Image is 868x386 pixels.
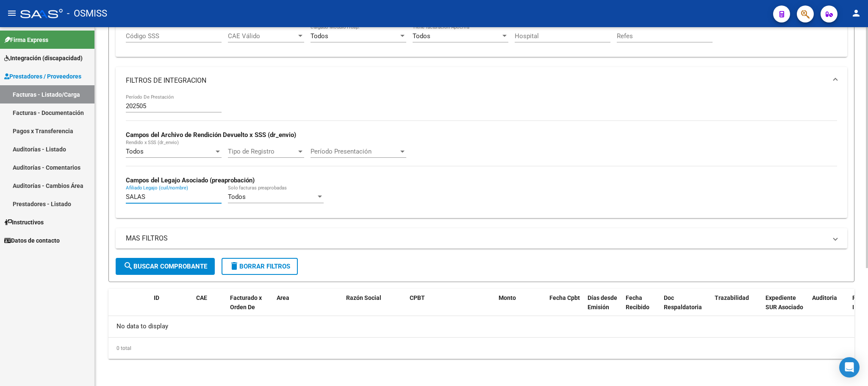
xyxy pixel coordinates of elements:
[626,294,649,311] span: Fecha Recibido
[546,289,584,326] datatable-header-cell: Fecha Cpbt
[126,148,144,155] span: Todos
[410,294,425,301] span: CPBT
[126,76,827,85] mat-panel-title: FILTROS DE INTEGRACION
[277,294,289,301] span: Area
[230,294,262,311] span: Facturado x Orden De
[762,289,809,326] datatable-header-cell: Expediente SUR Asociado
[711,289,762,326] datatable-header-cell: Trazabilidad
[123,261,133,271] mat-icon: search
[4,218,44,227] span: Instructivos
[495,289,546,326] datatable-header-cell: Monto
[4,236,60,245] span: Datos de contacto
[499,294,516,301] span: Monto
[343,289,406,326] datatable-header-cell: Razón Social
[311,148,399,155] span: Período Presentación
[4,35,48,45] span: Firma Express
[196,294,207,301] span: CAE
[193,289,227,326] datatable-header-cell: CAE
[664,294,702,311] span: Doc Respaldatoria
[311,32,328,40] span: Todos
[228,148,297,155] span: Tipo de Registro
[227,289,273,326] datatable-header-cell: Facturado x Orden De
[549,294,580,301] span: Fecha Cpbt
[116,228,847,249] mat-expansion-panel-header: MAS FILTROS
[851,8,861,18] mat-icon: person
[123,263,207,270] span: Buscar Comprobante
[406,289,495,326] datatable-header-cell: CPBT
[126,176,255,184] strong: Campos del Legajo Asociado (preaprobación)
[116,258,215,275] button: Buscar Comprobante
[4,53,83,63] span: Integración (discapacidad)
[229,261,239,271] mat-icon: delete
[4,72,81,81] span: Prestadores / Proveedores
[126,234,827,243] mat-panel-title: MAS FILTROS
[108,316,854,337] div: No data to display
[715,294,749,301] span: Trazabilidad
[765,294,803,311] span: Expediente SUR Asociado
[273,289,330,326] datatable-header-cell: Area
[67,4,107,23] span: - OSMISS
[116,94,847,218] div: FILTROS DE INTEGRACION
[108,338,854,359] div: 0 total
[839,357,860,378] div: Open Intercom Messenger
[228,193,246,201] span: Todos
[7,8,17,18] mat-icon: menu
[622,289,660,326] datatable-header-cell: Fecha Recibido
[228,32,297,40] span: CAE Válido
[588,294,617,311] span: Días desde Emisión
[222,258,298,275] button: Borrar Filtros
[584,289,622,326] datatable-header-cell: Días desde Emisión
[116,67,847,94] mat-expansion-panel-header: FILTROS DE INTEGRACION
[126,131,296,139] strong: Campos del Archivo de Rendición Devuelto x SSS (dr_envio)
[809,289,849,326] datatable-header-cell: Auditoria
[812,294,837,301] span: Auditoria
[150,289,193,326] datatable-header-cell: ID
[346,294,381,301] span: Razón Social
[154,294,159,301] span: ID
[229,263,290,270] span: Borrar Filtros
[660,289,711,326] datatable-header-cell: Doc Respaldatoria
[413,32,430,40] span: Todos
